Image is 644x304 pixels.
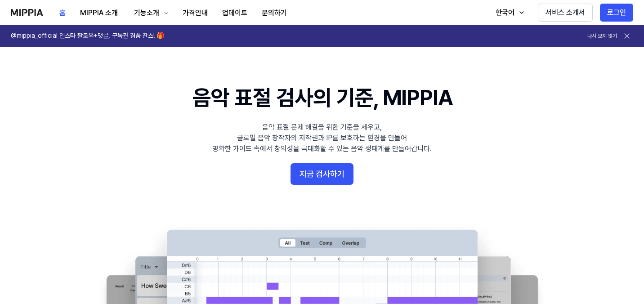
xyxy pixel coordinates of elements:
[215,0,255,25] a: 업데이트
[73,4,125,22] button: MIPPIA 소개
[11,31,164,40] h1: @mippia_official 인스타 팔로우+댓글, 구독권 경품 찬스! 🎁
[212,122,432,154] div: 음악 표절 문제 해결을 위한 기준을 세우고, 글로벌 음악 창작자의 저작권과 IP를 보호하는 환경을 만들어 명확한 가이드 속에서 창의성을 극대화할 수 있는 음악 생태계를 만들어...
[587,32,617,40] button: 다시 보지 않기
[11,9,43,16] img: logo
[52,4,73,22] button: 홈
[600,4,633,22] button: 로그인
[291,163,353,185] button: 지금 검사하기
[192,83,452,113] h1: 음악 표절 검사의 기준, MIPPIA
[538,4,593,22] button: 서비스 소개서
[125,4,175,22] button: 기능소개
[132,8,161,18] div: 기능소개
[215,4,255,22] button: 업데이트
[494,7,516,18] div: 한국어
[175,4,215,22] button: 가격안내
[255,4,294,22] button: 문의하기
[52,0,73,25] a: 홈
[487,4,531,22] button: 한국어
